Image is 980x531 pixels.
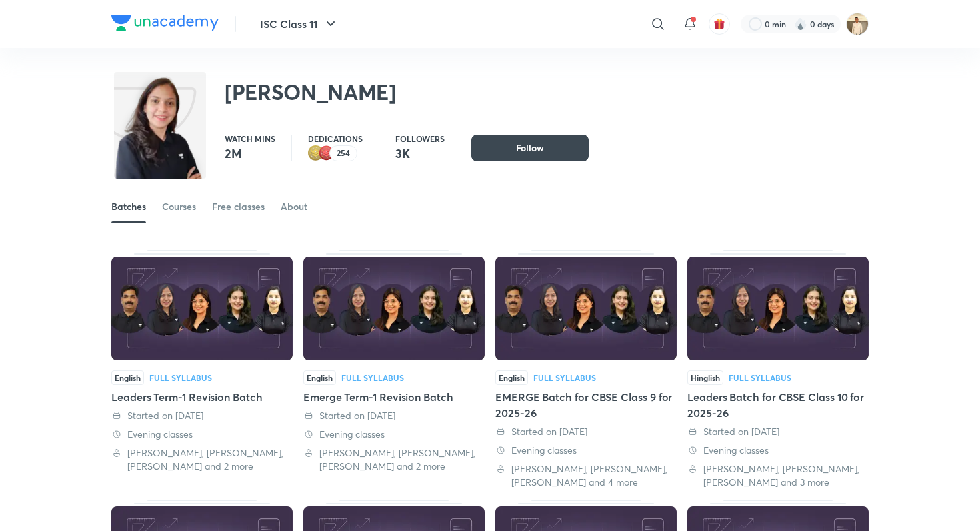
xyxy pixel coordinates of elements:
[225,79,396,105] h2: [PERSON_NAME]
[533,374,596,382] div: Full Syllabus
[308,145,324,161] img: educator badge2
[687,389,869,421] div: Leaders Batch for CBSE Class 10 for 2025-26
[303,257,485,360] img: Thumbnail
[162,191,196,223] a: Courses
[149,374,212,382] div: Full Syllabus
[516,141,544,155] span: Follow
[495,425,677,438] div: Started on 26 May 2025
[111,446,293,473] div: Puneet Kumar Srivastava, Arima Chaturvedi, Pooja Shah and 2 more
[495,444,677,457] div: Evening classes
[303,389,485,405] div: Emerge Term-1 Revision Batch
[111,200,146,213] div: Batches
[319,145,335,161] img: educator badge1
[111,250,293,489] div: Leaders Term-1 Revision Batch
[252,11,347,37] button: ISC Class 11
[303,446,485,473] div: Puneet Kumar Srivastava, Arima Chaturvedi, Pooja Shah and 2 more
[471,135,589,161] button: Follow
[495,389,677,421] div: EMERGE Batch for CBSE Class 9 for 2025-26
[111,370,144,385] span: English
[687,425,869,438] div: Started on 26 May 2025
[225,145,275,161] p: 2M
[687,462,869,489] div: Puneet Kumar Srivastava, Arima Chaturvedi, Pooja Shah and 3 more
[111,389,293,405] div: Leaders Term-1 Revision Batch
[212,191,265,223] a: Free classes
[846,13,869,35] img: Chandrakant Deshmukh
[794,17,807,31] img: streak
[281,191,307,223] a: About
[337,149,350,158] p: 254
[111,15,219,31] img: Company Logo
[395,135,445,143] p: Followers
[212,200,265,213] div: Free classes
[225,135,275,143] p: Watch mins
[495,250,677,489] div: EMERGE Batch for CBSE Class 9 for 2025-26
[303,370,336,385] span: English
[111,191,146,223] a: Batches
[162,200,196,213] div: Courses
[495,370,528,385] span: English
[709,13,730,35] button: avatar
[303,409,485,422] div: Started on 7 Aug 2025
[729,374,791,382] div: Full Syllabus
[303,250,485,489] div: Emerge Term-1 Revision Batch
[111,409,293,422] div: Started on 7 Aug 2025
[111,15,219,34] a: Company Logo
[341,374,404,382] div: Full Syllabus
[687,370,723,385] span: Hinglish
[687,257,869,360] img: Thumbnail
[687,250,869,489] div: Leaders Batch for CBSE Class 10 for 2025-26
[111,257,293,360] img: Thumbnail
[713,18,725,30] img: avatar
[687,444,869,457] div: Evening classes
[308,135,363,143] p: Dedications
[303,428,485,441] div: Evening classes
[395,145,445,161] p: 3K
[495,257,677,360] img: Thumbnail
[111,428,293,441] div: Evening classes
[281,200,307,213] div: About
[495,462,677,489] div: Puneet Kumar Srivastava, Arima Chaturvedi, Pooja Shah and 4 more
[114,75,206,199] img: class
